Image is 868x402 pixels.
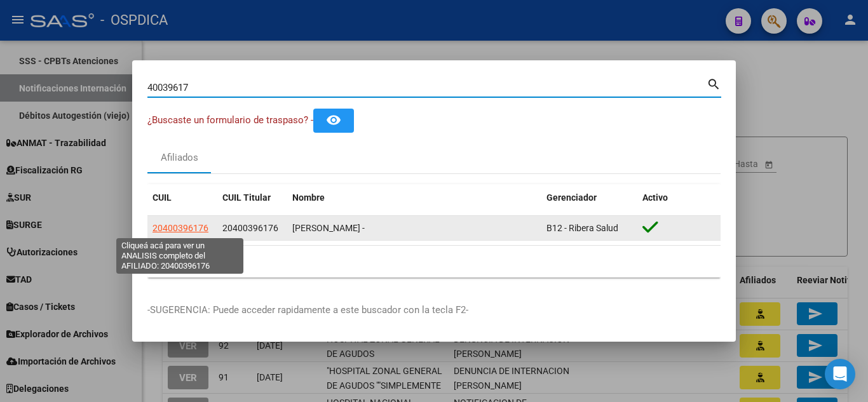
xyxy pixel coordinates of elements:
p: -SUGERENCIA: Puede acceder rapidamente a este buscador con la tecla F2- [147,303,721,318]
span: Activo [642,192,668,203]
span: Gerenciador [546,192,597,203]
datatable-header-cell: Nombre [287,184,541,211]
span: Nombre [292,192,325,203]
div: [PERSON_NAME] - [292,221,536,236]
span: CUIL [153,192,172,203]
datatable-header-cell: Gerenciador [541,184,637,211]
div: 1 total [147,246,721,278]
mat-icon: search [707,76,721,91]
datatable-header-cell: CUIL [147,184,217,211]
mat-icon: remove_red_eye [326,112,341,128]
span: CUIL Titular [222,192,271,203]
span: 20400396176 [222,223,278,233]
datatable-header-cell: Activo [637,184,721,211]
datatable-header-cell: CUIL Titular [217,184,287,211]
div: Afiliados [161,151,198,165]
span: ¿Buscaste un formulario de traspaso? - [147,114,313,126]
span: B12 - Ribera Salud [546,223,618,233]
span: 20400396176 [153,223,208,233]
div: Open Intercom Messenger [825,359,855,389]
